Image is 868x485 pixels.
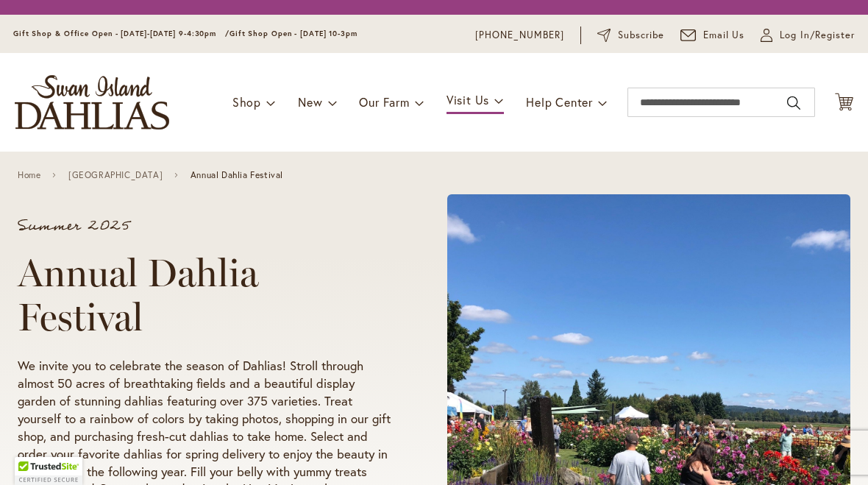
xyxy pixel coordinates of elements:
[618,28,664,43] span: Subscribe
[761,28,855,43] a: Log In/Register
[191,170,283,180] span: Annual Dahlia Festival
[15,75,169,130] a: store logo
[526,94,593,110] span: Help Center
[15,457,82,485] div: TrustedSite Certified
[703,28,745,43] span: Email Us
[68,170,163,180] a: [GEOGRAPHIC_DATA]
[13,29,230,38] span: Gift Shop & Office Open - [DATE]-[DATE] 9-4:30pm /
[597,28,664,43] a: Subscribe
[298,94,322,110] span: New
[475,28,564,43] a: [PHONE_NUMBER]
[18,219,391,233] p: Summer 2025
[18,170,40,180] a: Home
[359,94,409,110] span: Our Farm
[780,28,855,43] span: Log In/Register
[447,92,489,107] span: Visit Us
[230,29,357,38] span: Gift Shop Open - [DATE] 10-3pm
[680,28,745,43] a: Email Us
[787,91,800,115] button: Search
[232,94,261,110] span: Shop
[18,251,391,339] h1: Annual Dahlia Festival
